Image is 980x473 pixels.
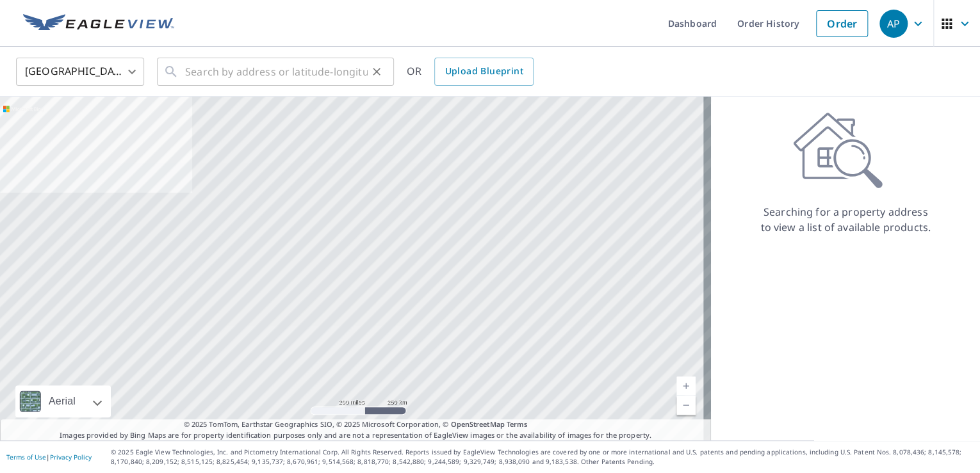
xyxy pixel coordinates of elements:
[45,385,79,417] div: Aerial
[15,385,111,417] div: Aerial
[368,63,386,81] button: Clear
[407,58,534,86] div: OR
[184,419,528,430] span: © 2025 TomTom, Earthstar Geographics SIO, © 2025 Microsoft Corporation, ©
[23,14,174,33] img: EV Logo
[816,10,868,37] a: Order
[676,376,696,396] a: Current Level 5, Zoom In
[879,10,908,38] div: AP
[760,204,931,235] p: Searching for a property address to view a list of available products.
[50,453,92,461] a: Privacy Policy
[16,54,144,90] div: [GEOGRAPHIC_DATA]
[6,453,46,461] a: Terms of Use
[445,63,523,79] span: Upload Blueprint
[185,54,368,90] input: Search by address or latitude-longitude
[507,419,528,429] a: Terms
[6,453,92,461] p: |
[676,396,696,415] a: Current Level 5, Zoom Out
[111,447,974,467] p: © 2025 Eagle View Technologies, Inc. and Pictometry International Corp. All Rights Reserved. Repo...
[450,419,504,429] a: OpenStreetMap
[434,58,533,86] a: Upload Blueprint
